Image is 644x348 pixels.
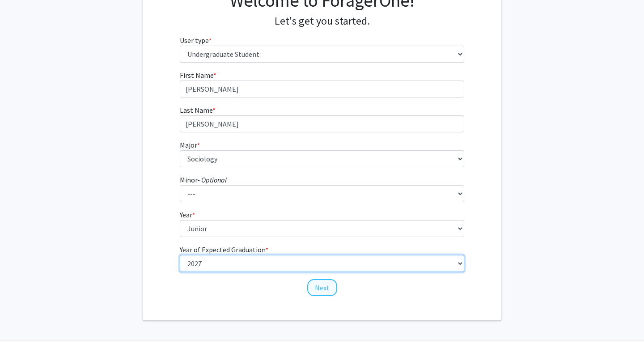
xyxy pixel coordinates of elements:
[180,174,227,185] label: Minor
[180,35,212,46] label: User type
[180,140,200,150] label: Major
[180,71,213,80] span: First Name
[180,15,465,28] h4: Let's get you started.
[7,308,38,341] iframe: Chat
[180,244,268,255] label: Year of Expected Graduation
[180,106,212,115] span: Last Name
[307,279,337,296] button: Next
[180,209,195,220] label: Year
[198,175,227,184] i: - Optional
